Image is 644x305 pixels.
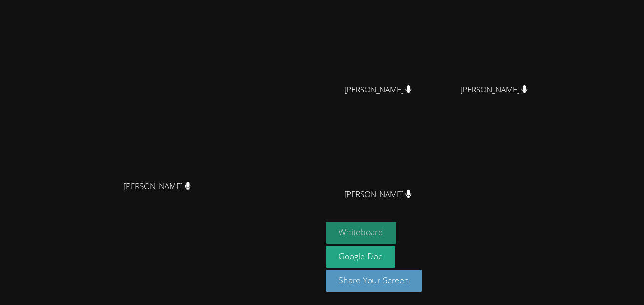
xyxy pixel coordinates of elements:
span: [PERSON_NAME] [344,188,412,201]
button: Share Your Screen [326,270,423,292]
span: [PERSON_NAME] [124,180,191,193]
a: Google Doc [326,246,396,268]
span: [PERSON_NAME] [460,83,528,97]
span: [PERSON_NAME] [344,83,412,97]
button: Whiteboard [326,222,397,244]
